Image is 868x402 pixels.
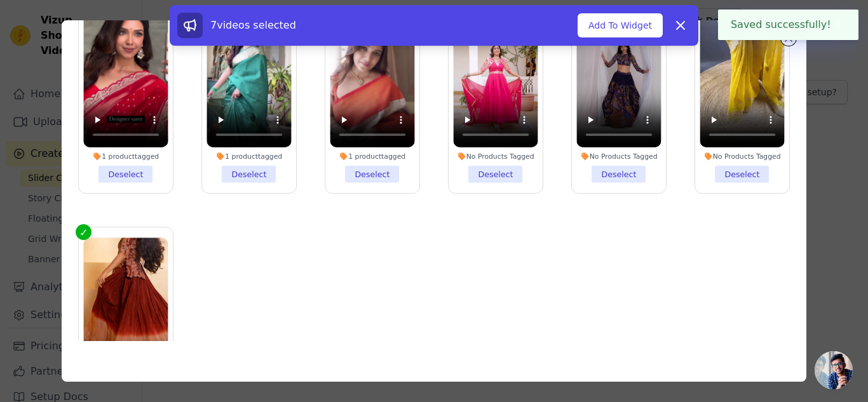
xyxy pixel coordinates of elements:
[83,152,168,161] div: 1 product tagged
[576,152,661,161] div: No Products Tagged
[453,152,538,161] div: No Products Tagged
[815,351,853,389] a: Open chat
[700,152,784,161] div: No Products Tagged
[330,152,414,161] div: 1 product tagged
[718,10,858,40] div: Saved successfully!
[831,17,846,32] button: Close
[210,19,296,31] span: 7 videos selected
[207,152,291,161] div: 1 product tagged
[578,13,663,37] button: Add To Widget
